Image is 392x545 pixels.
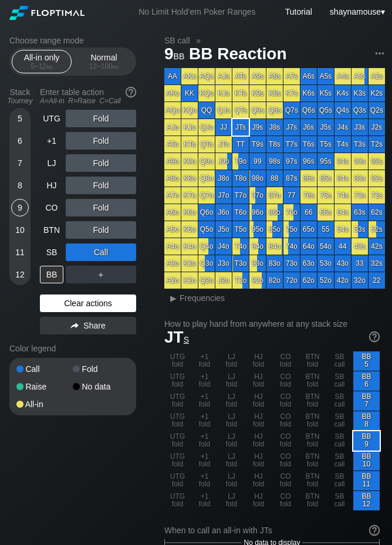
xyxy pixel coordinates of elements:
div: 75s [317,187,334,204]
div: CO fold [272,351,299,371]
div: 66 [300,204,317,221]
div: T8o [232,170,249,187]
div: 10 [11,221,29,239]
div: Q4s [334,102,351,119]
div: SB call [326,471,353,490]
span: bb [174,49,185,62]
div: HJ fold [245,371,272,391]
div: BTN [40,221,63,239]
div: A7s [283,68,300,84]
span: » [190,36,207,45]
div: 97s [283,153,300,170]
a: Tutorial [285,7,312,16]
div: BB 5 [353,351,380,371]
div: 52s [369,221,385,238]
div: UTG fold [164,351,191,371]
div: Fold [73,365,129,373]
div: K3s [352,85,368,101]
div: 94s [334,153,351,170]
div: T3o [232,255,249,272]
div: HJ fold [245,391,272,411]
div: +1 fold [191,431,218,451]
div: CO fold [272,491,299,510]
div: QTo [198,136,215,153]
img: ellipsis.fd386fe8.svg [373,47,386,60]
div: KJs [215,85,232,101]
div: J7s [283,119,300,136]
div: T7o [232,187,249,204]
div: J3s [352,119,368,136]
div: 84s [334,170,351,187]
div: BB 12 [353,491,380,510]
div: AJs [215,68,232,84]
div: 87s [283,170,300,187]
div: 44 [334,238,351,255]
div: 55 [317,221,334,238]
div: CO fold [272,471,299,490]
div: J6o [215,204,232,221]
div: HJ fold [245,451,272,470]
div: 99 [249,153,266,170]
div: A=All-in R=Raise C=Call [40,97,136,105]
div: Raise [16,382,73,391]
div: 93o [249,255,266,272]
div: Q8o [198,170,215,187]
div: T5s [317,136,334,153]
div: J7o [215,187,232,204]
div: 92s [369,153,385,170]
div: A6o [164,204,181,221]
div: UTG fold [164,451,191,470]
div: 94o [249,238,266,255]
div: A8s [266,68,283,84]
div: LJ fold [218,471,245,490]
div: JJ [215,119,232,136]
div: A7o [164,187,181,204]
div: K7o [181,187,198,204]
div: All-in [16,400,73,408]
div: BB 11 [353,471,380,490]
div: T6s [300,136,317,153]
div: AJo [164,119,181,136]
div: 6 [11,132,29,150]
div: QJo [198,119,215,136]
div: K9o [181,153,198,170]
div: 74o [283,238,300,255]
div: 53o [317,255,334,272]
div: 83s [352,170,368,187]
div: 65s [317,204,334,221]
div: T3s [352,136,368,153]
div: SB call [326,351,353,371]
div: 32o [352,272,368,289]
div: 62o [300,272,317,289]
div: SB call [326,451,353,470]
div: QQ [198,102,215,119]
div: 76o [283,204,300,221]
div: +1 fold [191,411,218,431]
div: LJ fold [218,371,245,391]
div: No Limit Hold’em Poker Ranges [121,7,273,19]
div: A2o [164,272,181,289]
div: Q4o [198,238,215,255]
div: J4o [215,238,232,255]
div: AQo [164,102,181,119]
div: 95o [249,221,266,238]
div: LJ fold [218,391,245,411]
div: BB 6 [353,371,380,391]
div: A3s [352,68,368,84]
div: T8s [266,136,283,153]
div: T6o [232,204,249,221]
div: KTs [232,85,249,101]
div: 72s [369,187,385,204]
div: T2s [369,136,385,153]
div: Enter table action [40,83,136,110]
div: UTG fold [164,411,191,431]
div: Q9o [198,153,215,170]
div: HJ [40,177,63,194]
div: 84o [266,238,283,255]
div: T9s [249,136,266,153]
div: A9s [249,68,266,84]
div: Q3s [352,102,368,119]
div: T9o [232,153,249,170]
div: +1 fold [191,451,218,470]
div: 52o [317,272,334,289]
